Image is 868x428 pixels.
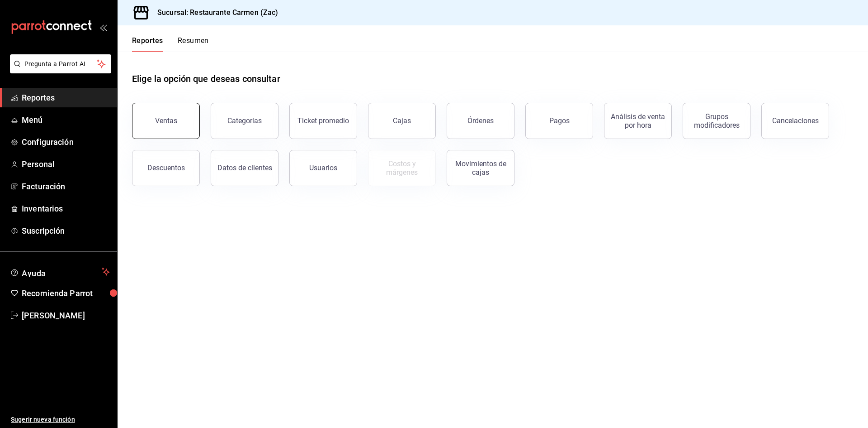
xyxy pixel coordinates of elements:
span: Suscripción [22,225,110,237]
a: Cajas [368,103,436,139]
span: Sugerir nueva función [11,415,110,424]
a: Pregunta a Parrot AI [6,66,111,75]
button: open_drawer_menu [99,24,107,31]
span: Ayuda [22,266,98,277]
button: Contrata inventarios para ver este reporte [368,150,436,186]
div: Datos de clientes [217,164,272,172]
div: Cancelaciones [772,116,819,125]
button: Usuarios [289,150,357,186]
button: Movimientos de cajas [447,150,514,186]
div: Usuarios [309,164,337,172]
button: Reportes [132,36,163,52]
div: Movimientos de cajas [453,159,509,177]
button: Análisis de venta por hora [604,103,672,139]
h1: Elige la opción que deseas consultar [132,72,280,86]
button: Ticket promedio [289,103,357,139]
span: Inventarios [22,202,110,215]
div: Cajas [393,115,411,126]
button: Descuentos [132,150,200,186]
span: Recomienda Parrot [22,287,110,299]
h3: Sucursal: Restaurante Carmen (Zac) [150,7,278,18]
div: Ventas [155,116,177,125]
div: Análisis de venta por hora [610,112,666,130]
button: Pagos [525,103,593,139]
button: Pregunta a Parrot AI [10,54,111,73]
div: Costos y márgenes [374,159,430,177]
span: Menú [22,114,110,126]
div: Pagos [549,116,570,125]
button: Categorías [211,103,278,139]
button: Grupos modificadores [683,103,750,139]
span: Pregunta a Parrot AI [24,59,97,69]
span: [PERSON_NAME] [22,309,110,322]
span: Configuración [22,136,110,148]
div: navigation tabs [132,36,209,52]
button: Cancelaciones [761,103,829,139]
button: Ventas [132,103,200,139]
span: Personal [22,158,110,170]
div: Grupos modificadores [689,112,745,130]
button: Datos de clientes [211,150,278,186]
div: Categorías [227,116,262,125]
span: Facturación [22,180,110,192]
div: Descuentos [147,164,185,172]
button: Órdenes [447,103,514,139]
div: Ticket promedio [297,116,349,125]
button: Resumen [178,36,209,52]
div: Órdenes [467,116,494,125]
span: Reportes [22,91,110,104]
